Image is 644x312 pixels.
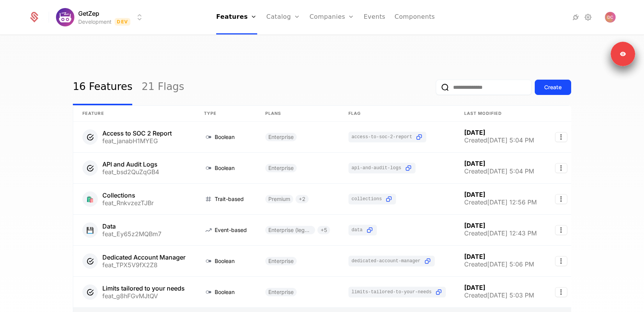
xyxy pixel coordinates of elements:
[56,8,74,26] img: GetZep
[58,9,144,26] button: Select environment
[555,132,567,142] button: Select action
[73,69,132,105] a: 16 Features
[555,225,567,235] button: Select action
[78,18,112,26] div: Development
[339,106,455,122] th: Flag
[571,13,580,22] a: Integrations
[605,12,616,23] button: Open user button
[555,256,567,266] button: Select action
[78,9,99,18] span: GetZep
[583,13,593,22] a: Settings
[555,287,567,297] button: Select action
[141,69,184,105] a: 21 Flags
[555,194,567,204] button: Select action
[605,12,616,23] img: Daniel Chalef
[455,106,546,122] th: Last Modified
[555,163,567,173] button: Select action
[195,106,256,122] th: Type
[256,106,339,122] th: Plans
[73,106,195,122] th: Feature
[544,83,562,91] div: Create
[115,18,130,26] span: Dev
[535,80,571,95] button: Create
